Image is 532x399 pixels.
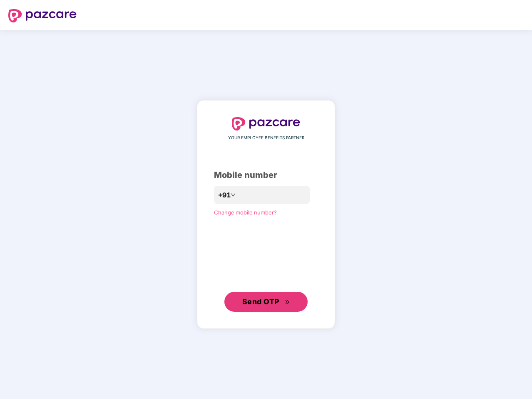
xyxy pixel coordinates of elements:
[214,169,318,182] div: Mobile number
[232,117,300,131] img: logo
[242,297,279,306] span: Send OTP
[224,292,308,312] button: Send OTPdouble-right
[231,192,236,197] span: down
[285,300,290,305] span: double-right
[228,135,304,141] span: YOUR EMPLOYEE BENEFITS PARTNER
[218,190,231,200] span: +91
[8,9,77,22] img: logo
[214,209,277,216] a: Change mobile number?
